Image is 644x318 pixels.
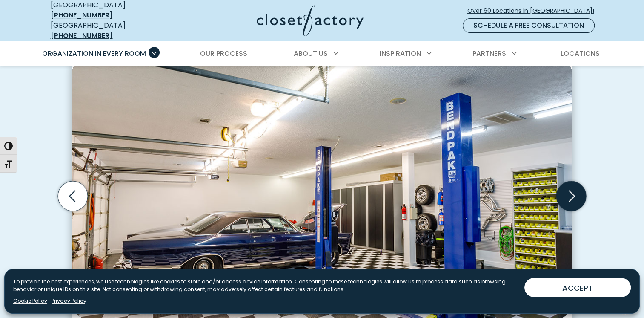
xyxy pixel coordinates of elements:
span: Partners [472,49,506,58]
button: ACCEPT [524,278,631,297]
a: [PHONE_NUMBER] [51,10,113,20]
span: Inspiration [380,49,421,58]
span: Over 60 Locations in [GEOGRAPHIC_DATA]! [467,6,601,15]
span: About Us [294,49,328,58]
a: Cookie Policy [13,297,47,305]
a: Over 60 Locations in [GEOGRAPHIC_DATA]! [467,3,601,18]
nav: Primary Menu [36,42,608,66]
a: Privacy Policy [52,297,86,305]
span: Organization in Every Room [42,49,146,58]
p: To provide the best experiences, we use technologies like cookies to store and/or access device i... [13,278,518,293]
div: [GEOGRAPHIC_DATA] [51,20,174,41]
button: Previous slide [54,178,91,214]
a: [PHONE_NUMBER] [51,31,113,40]
img: Closet Factory Logo [257,5,364,36]
span: Our Process [200,49,247,58]
button: Next slide [553,178,590,214]
span: Locations [560,49,599,58]
a: Schedule a Free Consultation [463,18,595,33]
